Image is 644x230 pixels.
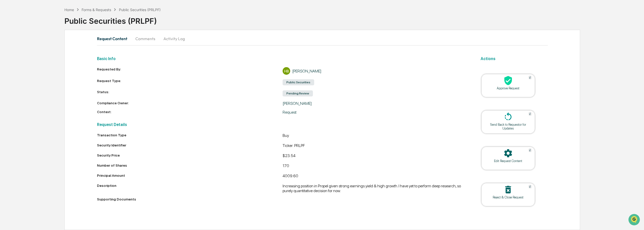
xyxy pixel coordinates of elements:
div: Ticker: PRLPF [283,143,468,149]
div: Security Identifier [97,143,283,147]
p: How can we help? [5,11,92,19]
button: Activity Log [159,33,189,45]
div: 🔎 [5,74,9,78]
div: Edit Request Content [485,159,531,163]
div: 4009.60 [283,173,468,180]
img: Help [528,185,532,189]
div: Buy [283,133,468,139]
div: Pending Review [283,90,313,96]
div: Reject & Close Request [485,195,531,199]
div: Public Securities (PRLPF) [64,12,644,25]
a: 🖐️Preclearance [3,62,35,71]
div: Supporting Documents [97,197,468,201]
span: Data Lookup [10,73,32,78]
div: Public Securities (PRLPF) [119,8,161,12]
div: secondary tabs example [97,33,548,45]
div: $23.54 [283,153,468,159]
div: Requested By: [97,67,283,75]
span: Attestations [42,64,63,69]
span: Pylon [50,86,61,89]
div: Context: [97,110,283,115]
div: Compliance Owner: [97,101,283,106]
div: Increasing position in Propel given strong earnings yield & high growth. I have yet to perform de... [283,184,468,193]
div: 🗄️ [37,64,41,68]
div: Principal Amount [97,173,283,177]
div: Status: [97,90,283,97]
div: [PERSON_NAME] [283,101,468,106]
button: Request Content [97,33,131,45]
img: 1746055101610-c473b297-6a78-478c-a979-82029cc54cd1 [5,39,14,48]
h2: Actions [481,56,548,61]
span: Preclearance [10,64,33,69]
a: 🗄️Attestations [35,62,65,71]
button: Comments [131,33,159,45]
div: Home [64,8,74,12]
a: 🔎Data Lookup [3,71,34,80]
div: 🖐️ [5,64,9,68]
div: Transaction Type [97,133,283,137]
div: HB [283,67,290,75]
iframe: Open customer support [628,213,641,227]
div: Description [97,184,283,191]
img: Help [528,75,532,80]
button: Start new chat [86,40,92,46]
div: Request [283,110,468,115]
div: We're available if you need us! [17,44,64,48]
a: Powered byPylon [36,85,61,89]
img: Help [528,148,532,152]
input: Clear [13,23,83,28]
div: Public Securities [283,79,314,85]
div: Security Price [97,153,283,157]
div: 170 [283,163,468,169]
div: Send Back to Requestor for Updates [485,123,531,130]
div: Forms & Requests [82,8,111,12]
div: Approve Request [485,86,531,90]
div: Request Type: [97,79,283,86]
h2: Request Details [97,122,468,127]
img: Help [528,112,532,116]
div: Start new chat [17,39,83,44]
div: [PERSON_NAME] [292,69,321,73]
h2: Basic Info [97,56,468,61]
div: Number of Shares [97,163,283,167]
